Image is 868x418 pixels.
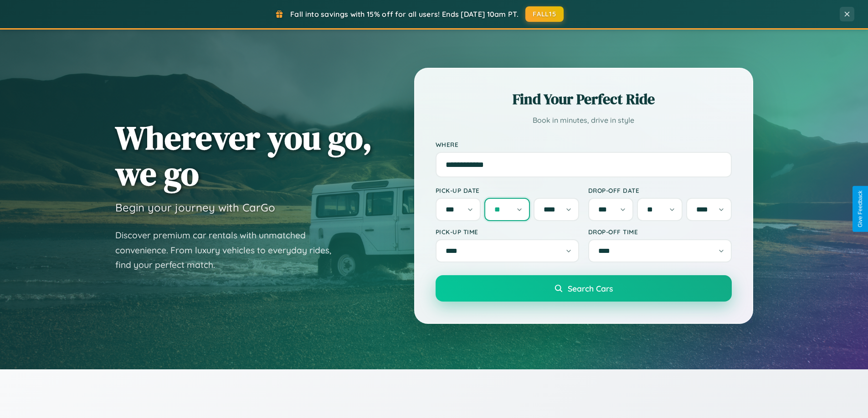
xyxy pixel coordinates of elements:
h3: Begin your journey with CarGo [115,201,275,214]
p: Book in minutes, drive in style [436,114,732,127]
label: Pick-up Time [436,228,579,236]
button: Search Cars [436,275,732,302]
span: Fall into savings with 15% off for all users! Ends [DATE] 10am PT. [290,10,519,19]
span: Search Cars [568,283,613,293]
button: FALL15 [525,6,564,22]
p: Discover premium car rentals with unmatched convenience. From luxury vehicles to everyday rides, ... [115,228,343,272]
label: Drop-off Date [588,186,732,194]
label: Drop-off Time [588,228,732,236]
label: Where [436,141,732,148]
label: Pick-up Date [436,186,579,194]
div: Give Feedback [857,191,863,227]
h1: Wherever you go, we go [115,120,372,191]
h2: Find Your Perfect Ride [436,89,732,109]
